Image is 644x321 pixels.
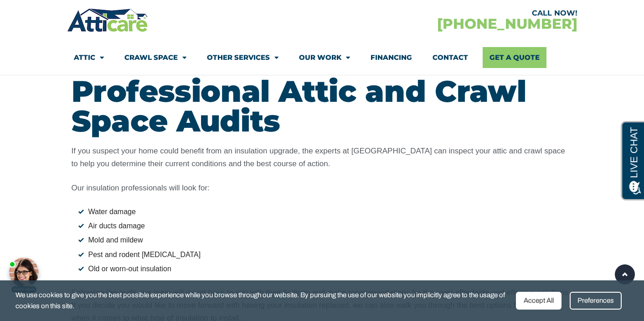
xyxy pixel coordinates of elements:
[74,47,571,68] nav: Menu
[516,292,562,310] div: Accept All
[5,225,150,294] iframe: Chat Invitation
[322,10,577,17] div: CALL NOW!
[78,206,573,218] li: Water damage
[22,7,73,19] span: Opens a chat window
[483,47,546,68] a: Get A Quote
[371,47,412,68] a: Financing
[78,263,573,275] li: Old or worn-out insulation
[124,47,186,68] a: Crawl Space
[299,47,350,68] a: Our Work
[72,145,573,170] p: If you suspect your home could benefit from an insulation upgrade, the experts at [GEOGRAPHIC_DAT...
[570,292,622,310] div: Preferences
[433,47,468,68] a: Contact
[74,47,104,68] a: Attic
[72,182,573,195] p: Our insulation professionals will look for:
[207,47,278,68] a: Other Services
[15,289,509,312] span: We use cookies to give you the best possible experience while you browse through our website. By ...
[78,220,573,232] li: Air ducts damage
[78,249,573,261] li: Pest and rodent [MEDICAL_DATA]
[78,234,573,246] li: Mold and mildew
[72,76,573,136] h2: Professional Attic and Crawl Space Audits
